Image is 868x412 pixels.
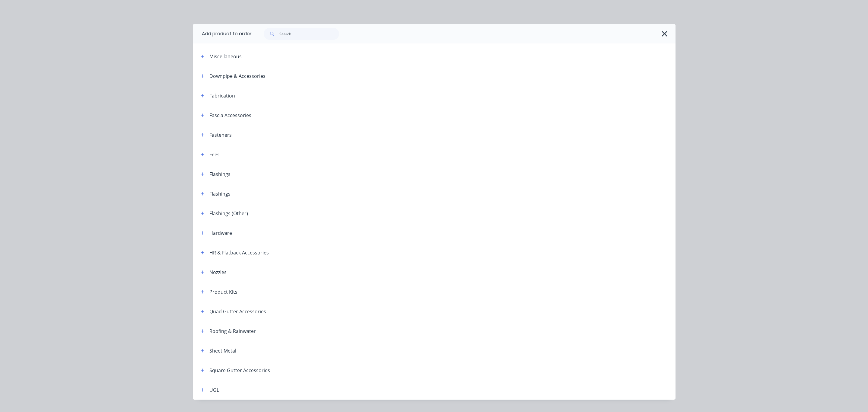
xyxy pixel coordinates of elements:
[209,367,270,374] div: Square Gutter Accessories
[279,28,339,40] input: Search...
[209,53,242,60] div: Miscellaneous
[209,190,231,197] div: Flashings
[209,327,256,335] div: Roofing & Rainwater
[209,131,232,139] div: Fasteners
[209,72,265,80] div: Downpipe & Accessories
[209,151,220,158] div: Fees
[209,112,251,119] div: Fascia Accessories
[209,171,231,178] div: Flashings
[209,249,269,256] div: HR & Flatback Accessories
[209,269,227,276] div: Nozzles
[209,288,237,295] div: Product Kits
[209,229,232,237] div: Hardware
[209,92,235,99] div: Fabrication
[209,210,248,217] div: Flashings (Other)
[209,308,266,315] div: Quad Gutter Accessories
[209,386,219,394] div: UGL
[209,347,236,354] div: Sheet Metal
[193,24,252,43] div: Add product to order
